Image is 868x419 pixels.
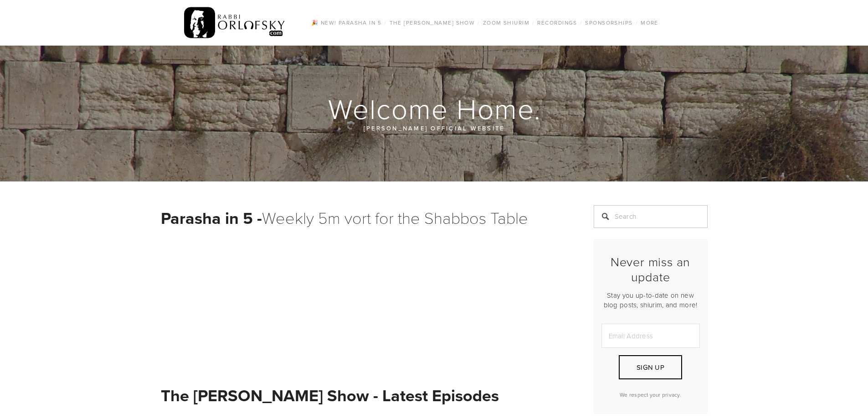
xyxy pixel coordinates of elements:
[387,17,478,29] a: The [PERSON_NAME] Show
[161,94,709,123] h1: Welcome Home.
[184,5,286,41] img: RabbiOrlofsky.com
[601,254,700,284] h2: Never miss an update
[161,383,499,407] strong: The [PERSON_NAME] Show - Latest Episodes
[582,17,635,29] a: Sponsorships
[619,355,682,379] button: Sign Up
[601,324,700,348] input: Email Address
[480,17,532,29] a: Zoom Shiurim
[534,17,580,29] a: Recordings
[384,19,386,26] span: /
[161,206,262,230] strong: Parasha in 5 -
[637,362,664,372] span: Sign Up
[532,19,534,26] span: /
[308,17,384,29] a: 🎉 NEW! Parasha in 5
[636,19,638,26] span: /
[638,17,661,29] a: More
[594,205,708,228] input: Search
[478,19,480,26] span: /
[601,391,700,398] p: We respect your privacy.
[601,290,700,310] p: Stay you up-to-date on new blog posts, shiurim, and more!
[580,19,582,26] span: /
[161,205,571,230] h1: Weekly 5m vort for the Shabbos Table
[216,123,653,133] p: [PERSON_NAME] official website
